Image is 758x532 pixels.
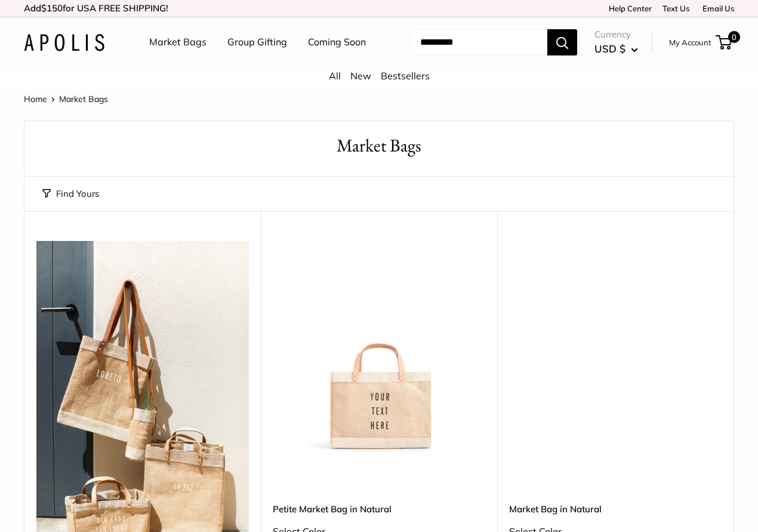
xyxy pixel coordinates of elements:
a: Market Bags [149,33,207,51]
a: Group Gifting [227,33,287,51]
a: My Account [669,35,711,50]
button: USD $ [594,39,638,58]
a: Coming Soon [308,33,366,51]
a: All [329,70,341,82]
a: Market Bag in Natural [509,502,722,516]
span: Currency [594,26,638,43]
a: Help Center [605,4,652,13]
a: New [350,70,371,82]
nav: Breadcrumb [24,91,108,107]
a: Home [24,94,47,104]
a: 0 [717,35,732,50]
img: Apolis [24,34,104,51]
a: Bestsellers [381,70,430,82]
button: Search [547,29,577,55]
a: Petite Market Bag in Naturaldescription_Effortless style that elevates every moment [273,241,485,453]
span: Market Bags [59,94,108,104]
img: Petite Market Bag in Natural [273,241,485,453]
span: $150 [41,2,63,14]
a: Market Bag in NaturalMarket Bag in Natural [509,241,722,453]
a: Text Us [663,4,689,13]
span: USD $ [594,42,625,55]
button: Find Yours [42,185,99,202]
span: 0 [728,31,740,43]
input: Search... [411,29,547,55]
h1: Market Bags [42,133,716,159]
a: Email Us [698,4,734,13]
a: Petite Market Bag in Natural [273,502,485,516]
